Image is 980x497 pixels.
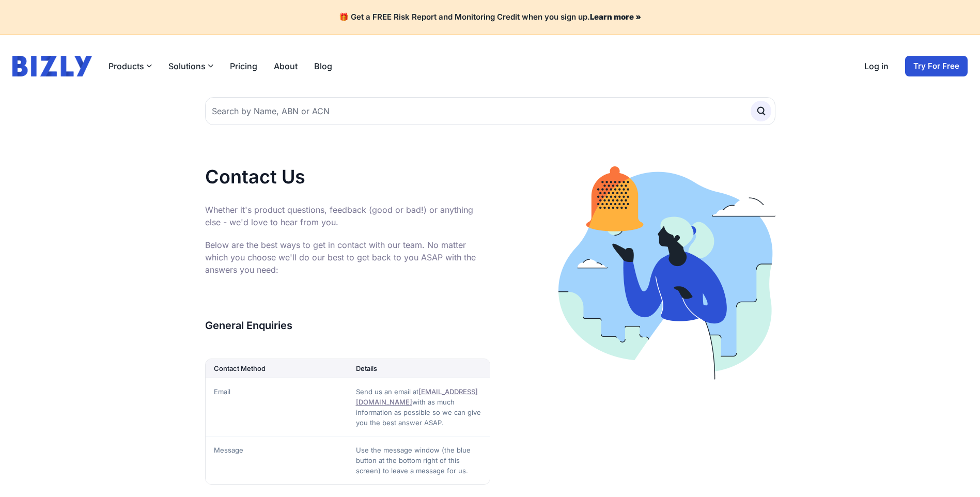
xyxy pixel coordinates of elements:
a: Try For Free [905,56,968,76]
a: Log in [864,60,889,72]
a: Pricing [230,60,257,72]
h4: 🎁 Get a FREE Risk Report and Monitoring Credit when you sign up. [12,12,968,22]
h1: Contact Us [205,166,490,187]
td: Message [206,436,348,484]
td: Send us an email at with as much information as possible so we can give you the best answer ASAP. [348,378,490,436]
a: Learn more » [590,12,641,22]
p: Below are the best ways to get in contact with our team. No matter which you choose we'll do our ... [205,239,490,276]
a: About [274,60,298,72]
a: [EMAIL_ADDRESS][DOMAIN_NAME] [356,387,478,406]
th: Details [348,359,490,378]
td: Email [206,378,348,436]
button: Products [108,60,152,72]
h3: General Enquiries [205,317,490,334]
a: Blog [314,60,332,72]
button: Solutions [168,60,213,72]
th: Contact Method [206,359,348,378]
td: Use the message window (the blue button at the bottom right of this screen) to leave a message fo... [348,436,490,484]
input: Search by Name, ABN or ACN [205,97,775,125]
p: Whether it's product questions, feedback (good or bad!) or anything else - we'd love to hear from... [205,204,490,228]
